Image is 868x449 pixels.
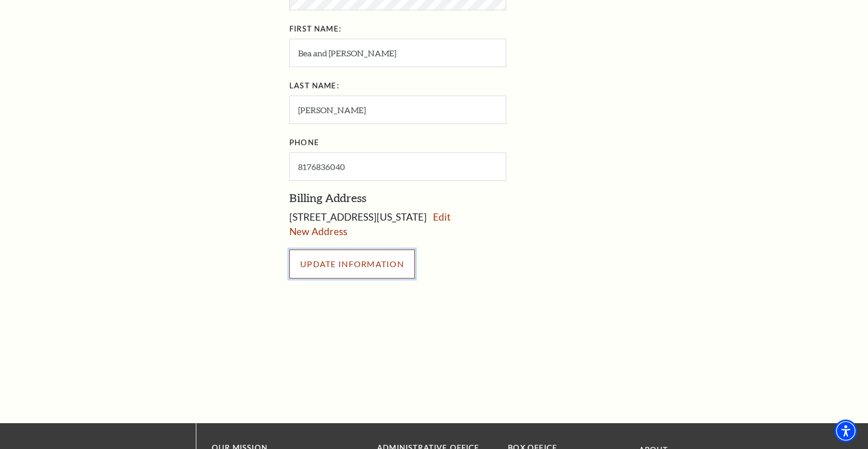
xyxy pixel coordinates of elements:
a: New Address [289,225,347,237]
label: Phone [289,136,319,149]
span: [STREET_ADDRESS][US_STATE] [289,211,427,223]
label: Last Name: [289,80,339,92]
input: Last Name: [289,96,506,124]
div: Accessibility Menu [834,420,857,442]
input: Button [289,250,415,278]
input: First Name: [289,39,506,67]
h3: Billing Address [289,191,747,205]
label: First Name: [289,23,342,36]
input: Phone [289,152,506,181]
a: Edit [433,211,451,223]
